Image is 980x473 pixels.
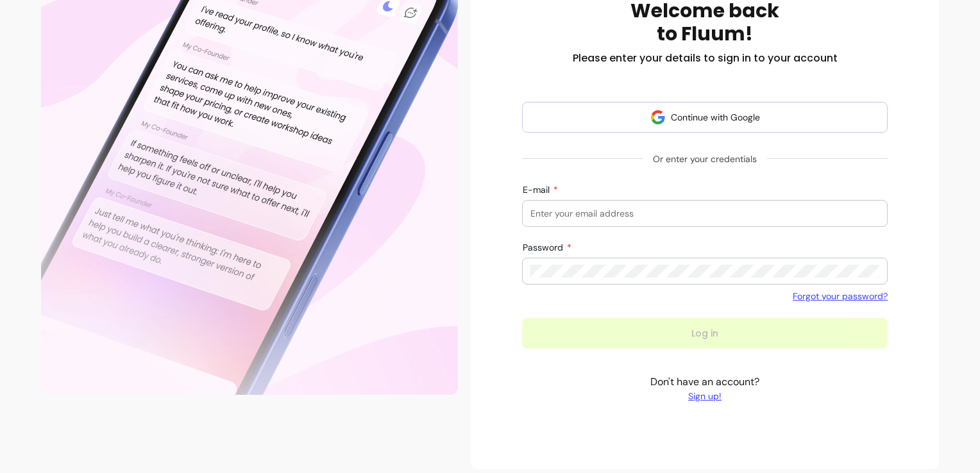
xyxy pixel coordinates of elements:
[523,242,566,253] span: Password
[650,110,666,125] img: avatar
[573,51,838,66] h2: Please enter your details to sign in to your account
[522,102,888,133] button: Continue with Google
[793,290,888,303] a: Forgot your password?
[643,147,767,170] span: Or enter your credentials
[530,265,879,278] input: Password
[523,184,552,195] span: E-mail
[530,207,879,220] input: E-mail
[650,374,759,402] p: Don't have an account?
[650,390,759,402] a: Sign up!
